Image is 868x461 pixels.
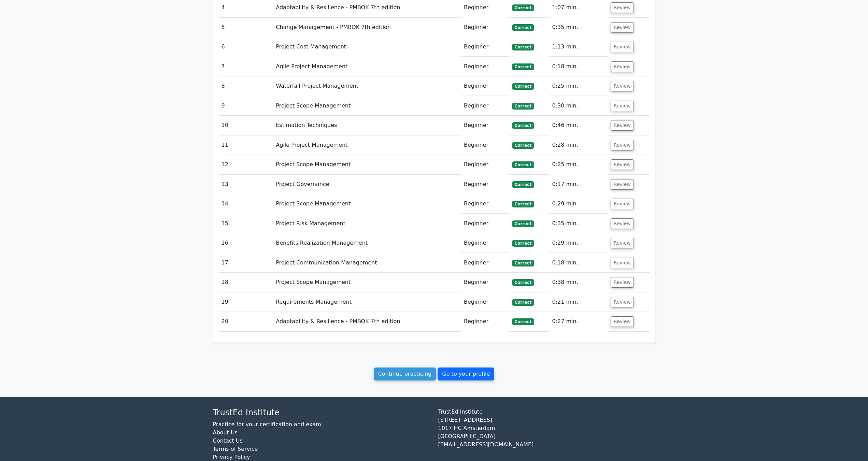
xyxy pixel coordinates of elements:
td: Beginner [461,292,509,312]
span: Correct [512,44,534,51]
td: 9 [219,96,273,116]
span: Correct [512,161,534,168]
td: 17 [219,253,273,273]
td: 1:13 min. [549,37,608,57]
span: Correct [512,220,534,227]
td: Beginner [461,155,509,174]
td: 0:29 min. [549,233,608,253]
td: 0:17 min. [549,175,608,194]
td: 0:21 min. [549,292,608,312]
span: Correct [512,299,534,306]
span: Correct [512,122,534,129]
td: 20 [219,312,273,331]
td: Project Governance [273,175,461,194]
td: Adaptability & Resilience - PMBOK 7th edition [273,312,461,331]
span: Correct [512,103,534,110]
td: 0:28 min. [549,135,608,155]
td: Requirements Management [273,292,461,312]
button: Review [611,22,634,33]
td: 0:46 min. [549,116,608,135]
a: Privacy Policy [213,454,250,460]
td: 0:25 min. [549,155,608,174]
td: 18 [219,273,273,292]
button: Review [611,61,634,72]
button: Review [611,218,634,229]
button: Review [611,258,634,268]
td: Beginner [461,273,509,292]
span: Correct [512,279,534,286]
button: Review [611,316,634,327]
td: Project Scope Management [273,194,461,214]
span: Correct [512,63,534,70]
span: Correct [512,181,534,188]
button: Review [611,238,634,248]
td: Agile Project Management [273,135,461,155]
td: 6 [219,37,273,57]
span: Correct [512,4,534,11]
td: 5 [219,18,273,37]
a: About Us [213,429,238,436]
td: 12 [219,155,273,174]
td: Project Cost Management [273,37,461,57]
button: Review [611,42,634,52]
td: 13 [219,175,273,194]
td: Project Risk Management [273,214,461,233]
td: Beginner [461,96,509,116]
td: 0:25 min. [549,76,608,96]
a: Go to your profile [438,368,494,380]
a: Terms of Service [213,446,258,452]
span: Correct [512,318,534,325]
td: Project Scope Management [273,155,461,174]
td: Beginner [461,116,509,135]
td: Beginner [461,312,509,331]
button: Review [611,140,634,150]
button: Review [611,81,634,91]
td: 7 [219,57,273,76]
td: 0:35 min. [549,18,608,37]
button: Review [611,199,634,209]
td: Benefits Realization Management [273,233,461,253]
td: 0:38 min. [549,273,608,292]
td: Change Management - PMBOK 7th edition [273,18,461,37]
td: 0:29 min. [549,194,608,214]
span: Correct [512,240,534,247]
td: Beginner [461,175,509,194]
td: 0:18 min. [549,253,608,273]
td: 19 [219,292,273,312]
td: 8 [219,76,273,96]
td: Agile Project Management [273,57,461,76]
button: Review [611,277,634,288]
td: 16 [219,233,273,253]
span: Correct [512,260,534,266]
a: Practice for your certification and exam [213,421,321,428]
button: Review [611,297,634,307]
button: Review [611,179,634,190]
td: 14 [219,194,273,214]
td: Project Communication Management [273,253,461,273]
td: Waterfall Project Management [273,76,461,96]
button: Review [611,120,634,131]
a: Contact Us [213,437,243,444]
td: 0:27 min. [549,312,608,331]
td: Beginner [461,57,509,76]
span: Correct [512,83,534,90]
span: Correct [512,142,534,149]
td: Beginner [461,233,509,253]
td: Project Scope Management [273,273,461,292]
button: Review [611,2,634,13]
td: Beginner [461,214,509,233]
td: Beginner [461,37,509,57]
span: Correct [512,24,534,31]
td: Beginner [461,135,509,155]
button: Review [611,101,634,111]
td: Beginner [461,194,509,214]
td: Project Scope Management [273,96,461,116]
td: 11 [219,135,273,155]
span: Correct [512,201,534,207]
h4: TrustEd Institute [213,408,430,418]
td: 0:18 min. [549,57,608,76]
a: Continue practicing [374,368,436,380]
td: 15 [219,214,273,233]
td: Beginner [461,18,509,37]
td: 0:30 min. [549,96,608,116]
